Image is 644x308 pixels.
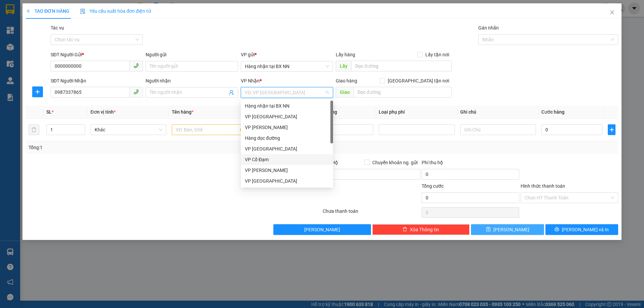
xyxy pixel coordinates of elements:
[91,109,116,115] span: Đơn vị tính
[322,207,421,219] div: Chưa thanh toán
[241,176,333,186] div: VP Xuân Giang
[458,106,539,119] th: Ghi chú
[51,25,64,30] label: Tác vụ
[80,8,151,14] span: Yêu cầu xuất hóa đơn điện tử
[241,78,260,83] span: VP Nhận
[146,51,238,58] div: Người gửi
[29,144,249,151] div: Tổng: 1
[336,61,351,71] span: Lấy
[521,183,565,189] label: Hình thức thanh toán
[460,124,536,135] input: Ghi Chú
[351,61,452,71] input: Dọc đường
[241,101,333,111] div: Hàng nhận tại BX NN
[241,111,333,122] div: VP Mỹ Đình
[486,227,491,232] span: save
[422,183,444,189] span: Tổng cước
[172,109,194,115] span: Tên hàng
[323,160,338,165] span: Thu Hộ
[478,25,499,30] label: Gán nhãn
[245,61,329,71] span: Hàng nhận tại BX NN
[241,154,333,165] div: VP Cổ Đạm
[554,227,559,232] span: printer
[32,86,43,97] button: plus
[51,77,143,84] div: SĐT Người Nhận
[241,143,333,154] div: VP Hà Đông
[133,63,139,68] span: phone
[245,156,329,163] div: VP Cổ Đạm
[471,224,544,235] button: save[PERSON_NAME]
[402,227,407,232] span: delete
[241,133,333,143] div: Hàng dọc đường
[245,167,329,174] div: VP [PERSON_NAME]
[241,51,333,58] div: VP gửi
[541,109,565,115] span: Cước hàng
[51,51,143,58] div: SĐT Người Gửi
[95,125,162,135] span: Khác
[410,226,439,233] span: Xóa Thông tin
[245,134,329,142] div: Hàng dọc đường
[422,159,519,169] div: Phí thu hộ
[562,226,609,233] span: [PERSON_NAME] và In
[304,226,340,233] span: [PERSON_NAME]
[608,127,615,132] span: plus
[245,113,329,120] div: VP [GEOGRAPHIC_DATA]
[273,224,371,235] button: [PERSON_NAME]
[26,9,31,13] span: plus
[172,124,248,135] input: VD: Bàn, Ghế
[26,8,69,14] span: TẠO ĐƠN HÀNG
[241,165,333,176] div: VP Cương Gián
[545,224,618,235] button: printer[PERSON_NAME] và In
[33,89,43,95] span: plus
[609,10,615,15] span: close
[336,87,354,98] span: Giao
[376,106,457,119] th: Loại phụ phí
[80,9,86,14] img: icon
[603,3,622,22] button: Close
[46,109,52,115] span: SL
[608,124,615,135] button: plus
[385,77,452,84] span: [GEOGRAPHIC_DATA] tận nơi
[423,51,452,58] span: Lấy tận nơi
[493,226,529,233] span: [PERSON_NAME]
[245,102,329,110] div: Hàng nhận tại BX NN
[245,145,329,152] div: VP [GEOGRAPHIC_DATA]
[146,77,238,84] div: Người nhận
[133,89,139,95] span: phone
[229,90,234,95] span: user-add
[312,124,373,135] input: 0
[245,124,329,131] div: VP [PERSON_NAME]
[29,124,39,135] button: delete
[370,159,420,166] span: Chuyển khoản ng. gửi
[336,78,357,83] span: Giao hàng
[372,224,470,235] button: deleteXóa Thông tin
[354,87,452,98] input: Dọc đường
[245,177,329,185] div: VP [GEOGRAPHIC_DATA]
[241,122,333,133] div: VP Hoàng Liệt
[336,52,355,57] span: Lấy hàng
